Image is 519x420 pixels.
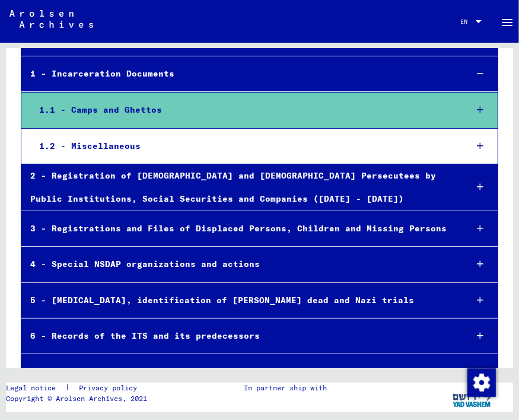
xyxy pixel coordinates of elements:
[21,253,457,276] div: 4 - Special NSDAP organizations and actions
[244,383,327,393] p: In partner ship with
[21,62,457,85] div: 1 - Incarceration Documents
[21,360,457,383] div: 7 - Archival records of microforms (new material / document acquisition)
[21,324,457,348] div: 6 - Records of the ITS and its predecessors
[460,18,473,25] span: EN
[495,9,519,33] button: Toggle sidenav
[450,383,495,412] img: yv_logo.png
[500,15,514,30] mat-icon: Side nav toggle icon
[467,368,496,397] img: Change consent
[30,135,457,158] div: 1.2 - Miscellaneous
[6,383,65,393] a: Legal notice
[30,98,457,122] div: 1.1 - Camps and Ghettos
[21,217,457,240] div: 3 - Registrations and Files of Displaced Persons, Children and Missing Persons
[21,289,457,312] div: 5 - [MEDICAL_DATA], identification of [PERSON_NAME] dead and Nazi trials
[9,10,93,28] img: Arolsen_neg.svg
[6,383,151,393] div: |
[21,164,457,211] div: 2 - Registration of [DEMOGRAPHIC_DATA] and [DEMOGRAPHIC_DATA] Persecutees by Public Institutions,...
[6,393,151,404] p: Copyright © Arolsen Archives, 2021
[69,383,151,393] a: Privacy policy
